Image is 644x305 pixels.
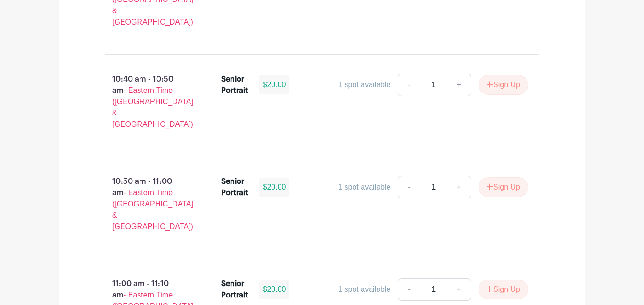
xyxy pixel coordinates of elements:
a: - [398,278,420,301]
a: + [447,278,471,301]
div: Senior Portrait [221,278,248,301]
div: Senior Portrait [221,176,248,198]
div: 1 spot available [338,79,390,91]
span: - Eastern Time ([GEOGRAPHIC_DATA] & [GEOGRAPHIC_DATA]) [112,86,193,128]
div: Senior Portrait [221,74,248,96]
a: + [447,74,471,96]
div: $20.00 [259,280,290,299]
a: + [447,176,471,198]
div: 1 spot available [338,181,390,193]
div: 1 spot available [338,284,390,295]
span: - Eastern Time ([GEOGRAPHIC_DATA] & [GEOGRAPHIC_DATA]) [112,189,193,231]
p: 10:40 am - 10:50 am [90,70,206,134]
p: 10:50 am - 11:00 am [90,172,206,236]
button: Sign Up [479,177,528,197]
div: $20.00 [259,75,290,94]
button: Sign Up [479,280,528,299]
button: Sign Up [479,75,528,95]
div: $20.00 [259,178,290,197]
a: - [398,176,420,198]
a: - [398,74,420,96]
